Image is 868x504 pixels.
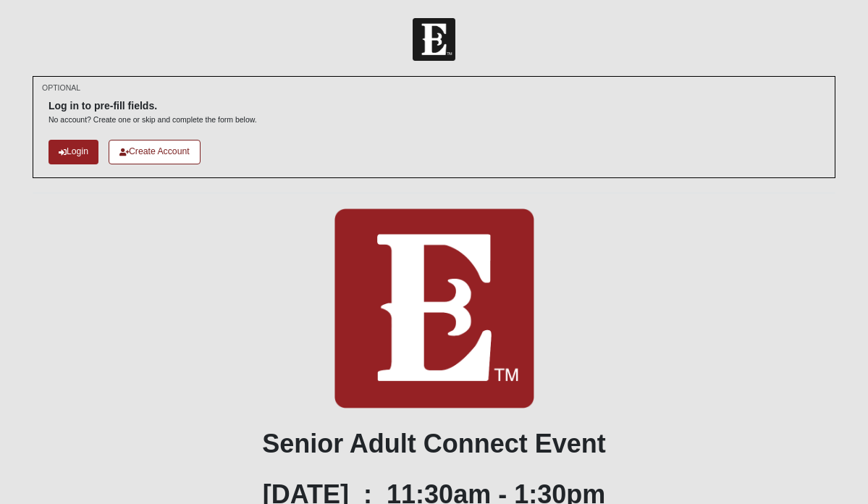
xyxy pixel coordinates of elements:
[49,114,257,125] p: No account? Create one or skip and complete the form below.
[33,428,835,459] h1: Senior Adult Connect Event
[413,18,455,61] img: Church of Eleven22 Logo
[42,83,80,93] small: OPTIONAL
[109,140,201,164] a: Create Account
[334,208,534,408] img: E-icon-fireweed-White-TM.png
[49,140,98,164] a: Login
[49,100,257,112] h6: Log in to pre-fill fields.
